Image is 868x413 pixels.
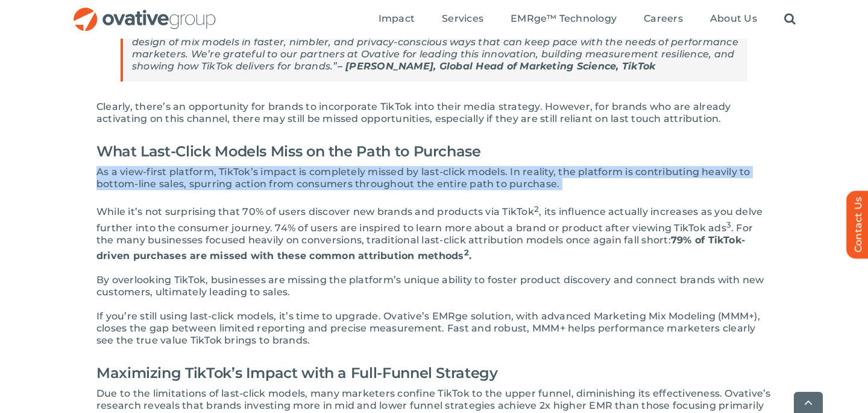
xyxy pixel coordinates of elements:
[784,13,796,26] a: Search
[464,248,469,257] sup: 2
[379,13,415,26] a: Impact
[96,137,772,166] h2: What Last-Click Models Miss on the Path to Purchase
[96,274,764,298] span: By overlooking TikTok, businesses are missing the platform’s unique ability to foster product dis...
[710,13,757,25] span: About Us
[534,203,539,213] sup: 2
[710,13,757,26] a: About Us
[511,13,617,26] a: EMRge™ Technology
[96,310,760,346] span: If you’re still using last-click models, it’s time to upgrade. Ovative’s EMRge solution, with adv...
[644,13,683,26] a: Careers
[451,250,471,261] strong: ds .
[96,359,772,388] h2: Maximizing TikTok’s Impact with a Full-Funnel Strategy
[96,206,534,218] span: While it’s not surprising that 70% of users discover new brands and products via TikTok
[132,12,738,72] p: “Agencies and media mix models have long driven marketing effectiveness with top talent behind th...
[511,13,617,25] span: EMRge™ Technology
[644,13,683,25] span: Careers
[442,13,483,25] span: Services
[96,206,763,234] span: , its influence actually increases as you delve further into the consumer journey. 74% of users a...
[442,13,483,26] a: Services
[726,220,731,229] sup: 3
[379,13,415,25] span: Impact
[96,222,753,246] span: . For the many businesses focused heavily on conversions, traditional last-click attribution mode...
[72,6,217,18] a: OG_Full_horizontal_RGB
[96,101,731,124] span: Clearly, there’s an opportunity for brands to incorporate TikTok into their media strategy. Howev...
[96,166,750,190] span: As a view-first platform, TikTok’s impact is completely missed by last-click models. In reality, ...
[338,60,656,72] strong: – [PERSON_NAME], Global Head of Marketing Science, TikTok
